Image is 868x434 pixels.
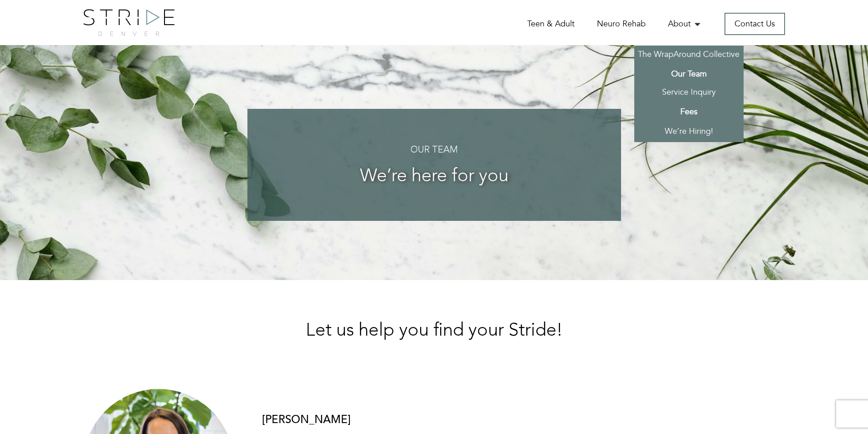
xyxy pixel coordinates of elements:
a: Teen & Adult [527,18,575,30]
a: About [668,18,702,30]
a: Service Inquiry [634,83,744,103]
h3: [PERSON_NAME] [262,414,785,426]
h2: Let us help you find your Stride! [83,321,785,341]
a: Neuro Rehab [597,18,646,30]
img: logo.png [83,9,175,36]
a: The WrapAround Collective [634,46,744,65]
h3: We’re here for you [266,167,603,187]
a: We’re Hiring! [634,123,744,142]
a: Our Team [634,65,744,83]
h4: Our Team [266,145,603,155]
a: Contact Us [724,13,785,35]
a: Fees [634,103,744,123]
